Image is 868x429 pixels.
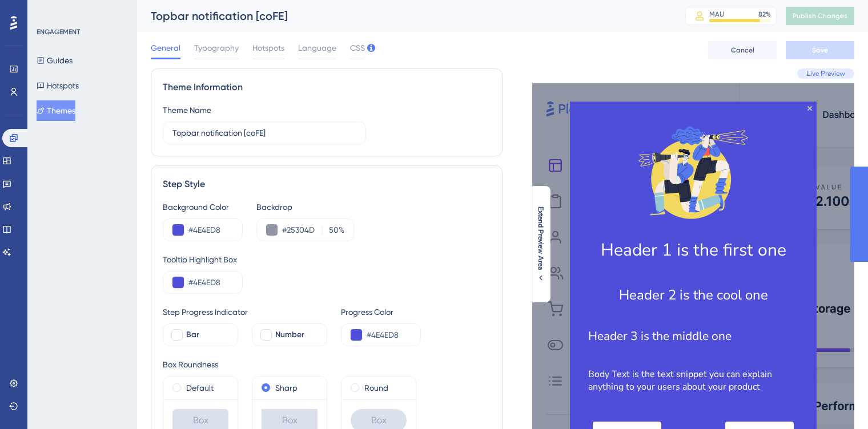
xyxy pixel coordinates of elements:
button: Hotspots [37,75,79,96]
div: MAU [709,10,724,19]
span: Cancel [731,46,754,55]
span: Publish Changes [793,11,847,21]
img: Modal Media [636,115,750,229]
div: Progress Color [341,305,421,319]
span: Language [298,41,336,55]
iframe: UserGuiding AI Assistant Launcher [820,384,854,418]
button: Guides [37,50,73,71]
div: Background Color [163,200,243,214]
div: Tooltip Highlight Box [163,253,491,266]
button: Extend Preview Area [532,206,550,282]
div: Backdrop [256,200,354,214]
div: ENGAGEMENT [37,27,80,37]
span: CSS [350,41,365,55]
h1: Header 1 is the first one [588,238,798,262]
input: % [326,223,339,237]
button: Save [786,41,854,59]
label: Round [364,381,388,395]
input: Theme Name [172,127,356,139]
h2: Header 2 is the cool one [588,286,798,304]
div: Box Roundness [163,358,491,371]
div: Theme Name [163,103,211,117]
div: 82 % [758,10,771,19]
div: Theme Information [163,80,491,94]
button: Themes [37,100,75,121]
button: Cancel [708,41,777,59]
span: Bar [186,328,199,342]
div: Step Progress Indicator [163,305,327,319]
div: Step Style [163,177,491,191]
label: Sharp [275,381,298,395]
label: Default [186,381,214,395]
span: Extend Preview Area [536,206,545,269]
span: Typography [194,41,239,55]
h3: Header 3 is the middle one [588,328,798,344]
p: Body Text is the text snippet you can explain anything to your users about your product [588,368,798,393]
label: % [322,223,344,237]
div: Close Preview [807,106,812,111]
span: General [151,41,180,55]
span: Save [812,46,828,55]
div: Topbar notification [coFE] [151,8,657,24]
button: Publish Changes [786,7,854,25]
span: Hotspots [252,41,284,55]
span: Number [275,328,304,342]
span: Live Preview [806,69,845,78]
